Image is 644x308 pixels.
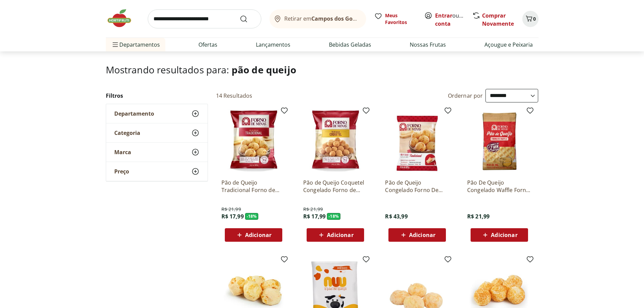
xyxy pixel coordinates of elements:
[256,41,290,49] a: Lançamentos
[435,11,465,28] span: ou
[114,149,131,156] span: Marca
[303,213,326,220] span: R$ 17,99
[221,179,286,194] a: Pão de Queijo Tradicional Forno de Minas 400g
[467,213,490,220] span: R$ 21,99
[327,213,340,220] span: - 18 %
[533,16,536,22] span: 0
[232,63,296,76] span: pão de queijo
[106,8,140,28] img: Hortifruti
[106,143,208,162] button: Marca
[303,179,367,194] a: Pão de Queijo Coquetel Congelado Forno de Minas 400g
[106,89,208,102] h2: Filtros
[221,109,286,173] img: Pão de Queijo Tradicional Forno de Minas 400g
[216,92,253,99] h2: 14 Resultados
[467,109,531,173] img: Pão De Queijo Congelado Waffle Forno De Minas Pacote 200G
[388,228,446,242] button: Adicionar
[435,12,472,27] a: Criar conta
[374,12,416,26] a: Meus Favoritos
[311,15,434,22] b: Campos dos Goytacazes/[GEOGRAPHIC_DATA]
[221,206,241,213] span: R$ 21,99
[467,179,531,194] a: Pão De Queijo Congelado Waffle Forno De Minas Pacote 200G
[269,9,366,28] button: Retirar emCampos dos Goytacazes/[GEOGRAPHIC_DATA]
[111,37,160,53] span: Departamentos
[245,232,271,238] span: Adicionar
[410,41,446,49] a: Nossas Frutas
[198,41,217,49] a: Ofertas
[284,16,359,22] span: Retirar em
[385,12,416,26] span: Meus Favoritos
[245,213,259,220] span: - 18 %
[491,232,517,238] span: Adicionar
[484,41,533,49] a: Açougue e Peixaria
[385,179,449,194] a: Pão de Queijo Congelado Forno De Minas 820g
[221,213,244,220] span: R$ 17,99
[114,129,140,136] span: Categoria
[240,15,256,23] button: Submit Search
[303,206,323,213] span: R$ 21,99
[307,228,364,242] button: Adicionar
[303,109,367,173] img: Pão de Queijo Coquetel Congelado Forno de Minas 400g
[385,109,449,173] img: Pão de Queijo Congelado Forno De Minas 820g
[435,12,452,19] a: Entrar
[114,110,154,117] span: Departamento
[385,213,407,220] span: R$ 43,99
[471,228,528,242] button: Adicionar
[482,12,514,27] a: Comprar Novamente
[327,232,353,238] span: Adicionar
[111,37,119,53] button: Menu
[448,92,483,99] label: Ordernar por
[106,64,539,75] h1: Mostrando resultados para:
[225,228,282,242] button: Adicionar
[409,232,435,238] span: Adicionar
[148,9,261,28] input: search
[522,11,539,27] button: Carrinho
[106,104,208,123] button: Departamento
[106,162,208,181] button: Preço
[329,41,371,49] a: Bebidas Geladas
[106,123,208,142] button: Categoria
[114,168,129,175] span: Preço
